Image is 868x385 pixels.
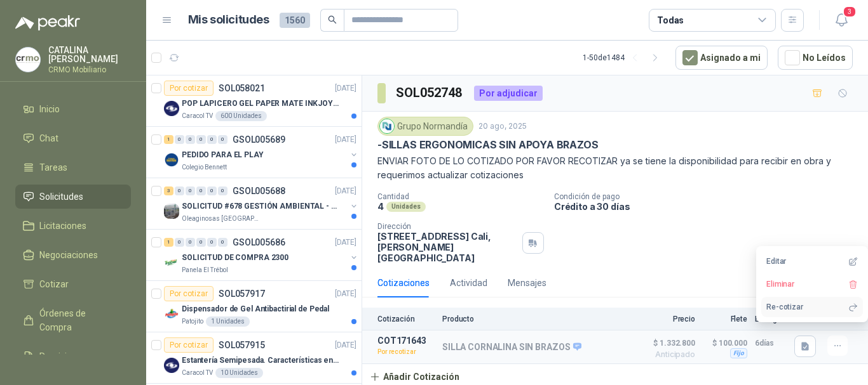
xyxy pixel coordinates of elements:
div: Unidades [386,202,426,212]
div: 0 [186,186,195,195]
div: Por cotizar [164,337,214,353]
a: Tareas [15,155,131,179]
p: Patojito [182,316,203,327]
a: Por cotizarSOL057915[DATE] Company LogoEstantería Semipesada. Características en el adjuntoCaraco... [146,332,362,384]
a: Por cotizarSOL058021[DATE] Company LogoPOP LAPICERO GEL PAPER MATE INKJOY 0.7 (Revisar el adjunto... [146,75,362,127]
button: Asignado a mi [675,46,768,70]
div: 0 [218,135,227,144]
div: 0 [196,135,206,144]
p: Producto [442,315,624,323]
p: [DATE] [335,339,356,351]
img: Company Logo [380,119,394,133]
span: Negociaciones [39,248,98,262]
button: No Leídos [778,46,853,70]
a: Órdenes de Compra [15,301,131,339]
button: Editar [761,251,863,271]
div: 0 [218,186,227,195]
a: Remisiones [15,344,131,369]
div: Mensajes [508,276,546,290]
p: Entrega [755,315,787,323]
p: Precio [632,315,695,323]
a: 3 0 0 0 0 0 GSOL005688[DATE] Company LogoSOLICITUD #678 GESTIÓN AMBIENTAL - TUMACOOleaginosas [GE... [164,183,359,224]
span: Licitaciones [39,219,86,233]
div: 0 [175,135,184,144]
div: 0 [207,238,217,247]
p: [DATE] [335,185,356,197]
div: 0 [186,238,195,247]
a: Cotizar [15,272,131,296]
p: SOLICITUD #678 GESTIÓN AMBIENTAL - TUMACO [182,200,340,212]
img: Company Logo [164,306,179,322]
span: Solicitudes [39,190,83,204]
div: Fijo [730,348,747,358]
div: 0 [196,238,206,247]
img: Company Logo [164,204,179,219]
p: 4 [377,201,384,212]
img: Company Logo [164,255,179,270]
a: Inicio [15,97,131,121]
p: Cantidad [377,192,544,201]
span: Remisiones [39,349,86,363]
p: [DATE] [335,288,356,300]
p: SOL058021 [219,84,265,93]
span: Cotizar [39,277,69,291]
div: Por cotizar [164,81,214,96]
div: Por adjudicar [474,86,543,101]
span: Anticipado [632,351,695,358]
p: Panela El Trébol [182,265,228,275]
div: 1 [164,238,173,247]
p: Caracol TV [182,111,213,121]
p: [DATE] [335,237,356,249]
a: Por cotizarSOL057917[DATE] Company LogoDispensador de Gel Antibactirial de PedalPatojito1 Unidades [146,281,362,332]
p: SOL057917 [219,289,265,298]
div: 1 - 50 de 1484 [583,48,665,68]
div: Grupo Normandía [377,117,473,136]
span: $ 1.332.800 [632,336,695,351]
p: Dispensador de Gel Antibactirial de Pedal [182,303,329,315]
p: ENVIAR FOTO DE LO COTIZADO POR FAVOR RECOTIZAR ya se tiene la disponibilidad para recibir en obra... [377,154,853,182]
p: CATALINA [PERSON_NAME] [48,46,131,63]
span: 3 [843,6,857,18]
p: GSOL005689 [233,135,285,144]
h1: Mis solicitudes [188,11,269,29]
div: 0 [196,186,206,195]
div: Todas [657,13,684,27]
p: [STREET_ADDRESS] Cali , [PERSON_NAME][GEOGRAPHIC_DATA] [377,231,517,263]
a: Negociaciones [15,243,131,267]
div: 1 [164,135,173,144]
span: Tareas [39,160,67,174]
span: 1560 [280,13,310,28]
span: Órdenes de Compra [39,306,119,334]
img: Company Logo [164,358,179,373]
div: 10 Unidades [215,368,263,378]
p: Flete [703,315,747,323]
p: SOLICITUD DE COMPRA 2300 [182,252,288,264]
p: Por recotizar [377,346,435,358]
div: 0 [207,186,217,195]
span: search [328,15,337,24]
p: Estantería Semipesada. Características en el adjunto [182,355,340,367]
a: 1 0 0 0 0 0 GSOL005689[DATE] Company LogoPEDIDO PARA EL PLAYColegio Bennett [164,132,359,173]
p: COT171643 [377,336,435,346]
span: Chat [39,131,58,145]
div: 600 Unidades [215,111,267,121]
img: Company Logo [164,101,179,116]
div: 1 Unidades [206,316,250,327]
p: -SILLAS ERGONOMICAS SIN APOYA BRAZOS [377,138,599,152]
p: SOL057915 [219,341,265,349]
button: Eliminar [761,274,863,294]
p: PEDIDO PARA EL PLAY [182,149,264,161]
p: 6 días [755,336,787,351]
div: Por cotizar [164,286,214,301]
p: [DATE] [335,82,356,95]
p: SILLA CORNALINA SIN BRAZOS [442,342,581,353]
p: [DATE] [335,134,356,146]
a: Licitaciones [15,214,131,238]
p: Oleaginosas [GEOGRAPHIC_DATA][PERSON_NAME] [182,214,262,224]
div: 0 [207,135,217,144]
div: 3 [164,186,173,195]
p: 20 ago, 2025 [478,121,527,133]
a: 1 0 0 0 0 0 GSOL005686[DATE] Company LogoSOLICITUD DE COMPRA 2300Panela El Trébol [164,235,359,275]
div: 0 [186,135,195,144]
div: 0 [175,186,184,195]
